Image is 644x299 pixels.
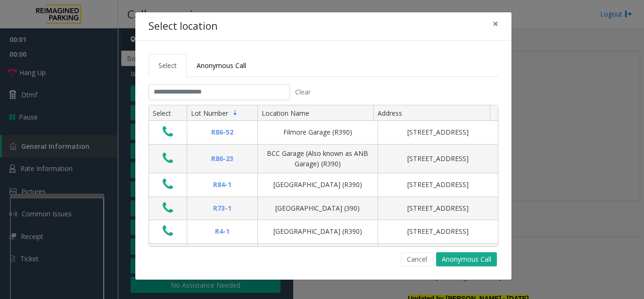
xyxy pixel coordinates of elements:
button: Cancel [401,252,433,266]
span: Sortable [231,109,239,117]
div: R73-1 [193,203,252,214]
button: Clear [290,84,316,100]
div: [STREET_ADDRESS] [384,203,492,214]
span: Anonymous Call [197,61,246,70]
h4: Select location [149,19,217,34]
button: Anonymous Call [436,252,497,266]
span: Select [158,61,177,70]
button: Close [486,12,505,35]
div: BCC Garage (Also known as ANB Garage) (R390) [264,148,372,170]
div: [STREET_ADDRESS] [384,226,492,237]
span: Lot Number [191,109,228,118]
div: R84-1 [193,179,252,190]
div: [STREET_ADDRESS] [384,179,492,190]
div: R4-1 [193,226,252,237]
div: Data table [149,105,498,246]
div: [STREET_ADDRESS] [384,127,492,137]
div: [GEOGRAPHIC_DATA] (R390) [264,226,372,237]
div: R86-23 [193,154,252,164]
span: × [493,17,498,30]
span: Location Name [262,109,309,118]
ul: Tabs [149,54,498,77]
div: [STREET_ADDRESS] [384,154,492,164]
th: Select [149,105,187,121]
span: Address [378,109,402,118]
div: Filmore Garage (R390) [264,127,372,137]
div: [GEOGRAPHIC_DATA] (390) [264,203,372,214]
div: R86-52 [193,127,252,137]
div: [GEOGRAPHIC_DATA] (R390) [264,179,372,190]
